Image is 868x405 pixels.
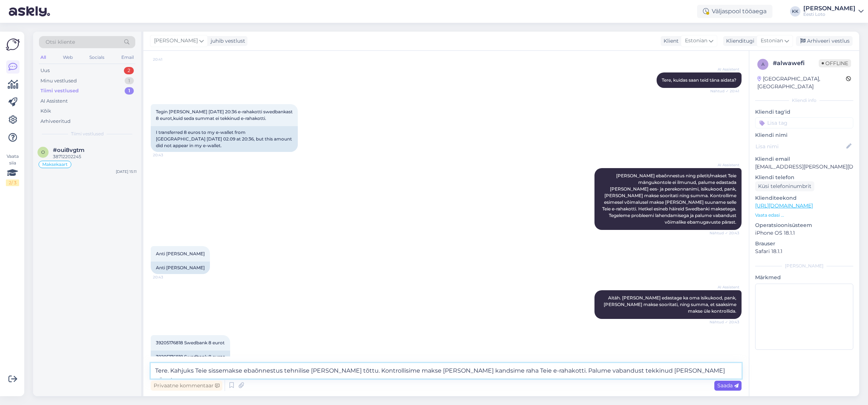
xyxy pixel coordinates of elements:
[755,221,853,229] p: Operatsioonisüsteem
[153,152,181,158] span: 20:43
[602,173,737,225] span: [PERSON_NAME] ebaõnnestus ning piletit/makset Teie mängukontole ei ilmunud, palume edastada [PERS...
[755,97,853,104] div: Kliendi info
[151,381,222,391] div: Privaatne kommentaar
[710,319,739,325] span: Nähtud ✓ 20:43
[717,382,739,389] span: Saada
[151,126,298,152] div: I transferred 8 euros to my e-wallet from [GEOGRAPHIC_DATA] [DATE] 02.09 at 20:36, but this amoun...
[156,340,225,345] span: 39205176818 Swedbank 8 eurot
[156,251,205,256] span: Anti [PERSON_NAME]
[662,77,736,83] span: Tere, kuidas saan teid täna aidata?
[40,77,77,85] div: Minu vestlused
[61,53,74,62] div: Web
[796,36,853,46] div: Arhiveeri vestlus
[208,37,245,45] div: juhib vestlust
[755,131,853,139] p: Kliendi nimi
[697,5,772,18] div: Väljaspool tööaega
[710,88,739,94] span: Nähtud ✓ 20:41
[120,53,135,62] div: Email
[773,59,819,68] div: # alwawefi
[40,118,71,125] div: Arhiveeritud
[803,11,856,17] div: Eesti Loto
[755,117,853,128] input: Lisa tag
[761,61,765,67] span: a
[755,240,853,248] p: Brauser
[755,174,853,181] p: Kliendi telefon
[6,180,19,186] div: 2 / 3
[41,149,45,155] span: o
[755,181,814,191] div: Küsi telefoninumbrit
[39,53,47,62] div: All
[755,202,813,209] a: [URL][DOMAIN_NAME]
[710,230,739,236] span: Nähtud ✓ 20:43
[757,75,846,90] div: [GEOGRAPHIC_DATA], [GEOGRAPHIC_DATA]
[40,107,51,115] div: Kõik
[151,363,742,379] textarea: Tere. Kahjuks Teie sissemakse ebaõnnestus tehnilise [PERSON_NAME] tõttu. Kontrollisime makse [PER...
[755,194,853,202] p: Klienditeekond
[71,131,104,137] span: Tiimi vestlused
[116,169,137,174] div: [DATE] 15:11
[151,351,230,363] div: 39205176818 Swedbank 8 euros
[755,155,853,163] p: Kliendi email
[755,108,853,116] p: Kliendi tag'id
[88,53,106,62] div: Socials
[755,248,853,255] p: Safari 18.1.1
[125,87,134,95] div: 1
[755,163,853,171] p: [EMAIL_ADDRESS][PERSON_NAME][DOMAIN_NAME]
[42,162,68,167] span: Maksekaart
[723,37,754,45] div: Klienditugi
[661,37,679,45] div: Klient
[755,263,853,269] div: [PERSON_NAME]
[6,38,20,51] img: Askly Logo
[755,229,853,237] p: iPhone OS 18.1.1
[712,284,739,290] span: AI Assistent
[125,77,134,85] div: 1
[156,109,294,121] span: Tegin [PERSON_NAME] [DATE] 20:36 e-rahakotti swedbankast 8 eurot,kuid seda summat ei tekkinud e-r...
[803,6,856,11] div: [PERSON_NAME]
[604,295,737,314] span: Aitäh. [PERSON_NAME] edastage ka oma isikukood, pank, [PERSON_NAME] makse sooritati, ning summa, ...
[151,262,210,274] div: Anti [PERSON_NAME]
[153,274,181,280] span: 20:43
[40,87,79,95] div: Tiimi vestlused
[53,147,85,153] span: #oui8vgtm
[40,97,68,105] div: AI Assistent
[803,6,864,17] a: [PERSON_NAME]Eesti Loto
[40,67,50,74] div: Uus
[756,142,845,150] input: Lisa nimi
[755,274,853,281] p: Märkmed
[685,37,707,45] span: Estonian
[53,153,137,160] div: 38712202245
[154,37,198,45] span: [PERSON_NAME]
[761,37,783,45] span: Estonian
[712,67,739,72] span: AI Assistent
[755,212,853,219] p: Vaata edasi ...
[712,162,739,168] span: AI Assistent
[46,38,75,46] span: Otsi kliente
[6,153,19,186] div: Vaata siia
[819,59,851,67] span: Offline
[790,6,800,17] div: KK
[153,57,181,62] span: 20:41
[124,67,134,74] div: 2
